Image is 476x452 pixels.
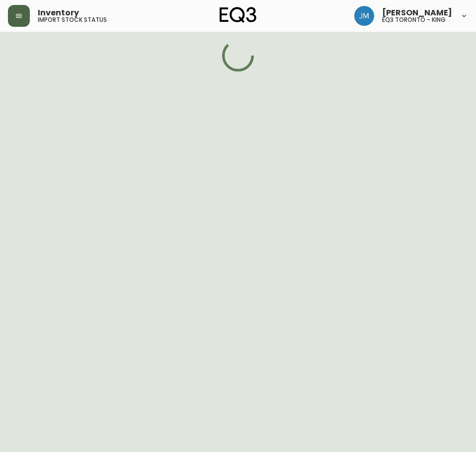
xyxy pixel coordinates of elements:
[220,7,256,23] img: logo
[38,17,107,23] h5: import stock status
[382,9,452,17] span: [PERSON_NAME]
[354,6,374,26] img: b88646003a19a9f750de19192e969c24
[38,9,79,17] span: Inventory
[382,17,446,23] h5: eq3 toronto - king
